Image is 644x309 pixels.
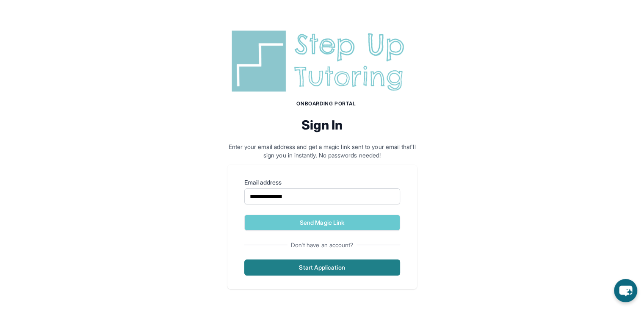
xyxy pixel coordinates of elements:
button: Send Magic Link [244,215,400,231]
img: Step Up Tutoring horizontal logo [227,27,417,95]
h1: Onboarding Portal [236,100,417,107]
button: chat-button [614,279,637,302]
p: Enter your email address and get a magic link sent to your email that'll sign you in instantly. N... [227,143,417,160]
label: Email address [244,178,400,187]
button: Start Application [244,259,400,276]
h2: Sign In [227,117,417,132]
span: Don't have an account? [287,241,357,249]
